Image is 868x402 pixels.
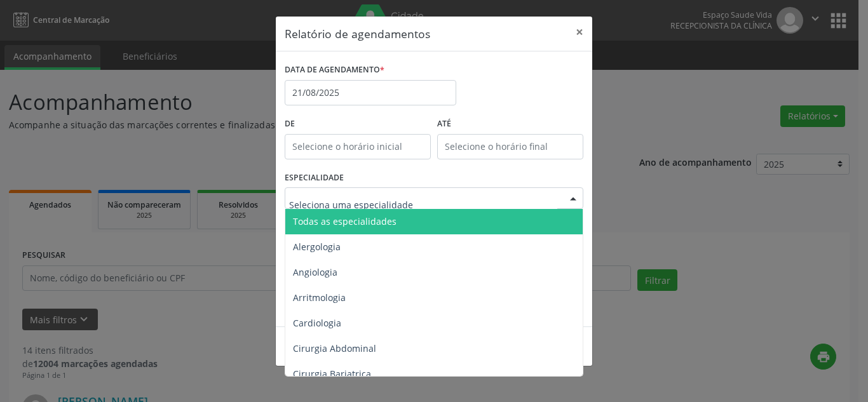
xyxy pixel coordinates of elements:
span: Cardiologia [293,317,341,329]
span: Arritmologia [293,291,346,304]
input: Seleciona uma especialidade [289,192,557,217]
span: Cirurgia Abdominal [293,342,376,354]
span: Alergologia [293,241,341,253]
span: Cirurgia Bariatrica [293,368,371,380]
span: Todas as especialidades [293,215,397,227]
input: Selecione uma data ou intervalo [285,80,456,105]
h5: Relatório de agendamentos [285,25,430,42]
label: ATÉ [437,114,583,134]
input: Selecione o horário final [437,134,583,159]
input: Selecione o horário inicial [285,134,431,159]
span: Angiologia [293,266,337,278]
button: Close [567,17,592,48]
label: DATA DE AGENDAMENTO [285,60,384,80]
label: ESPECIALIDADE [285,168,344,188]
label: De [285,114,431,134]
